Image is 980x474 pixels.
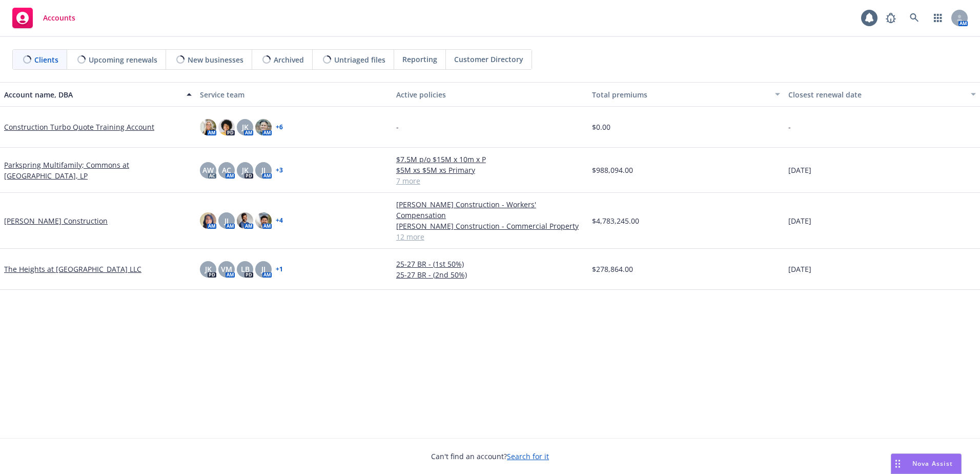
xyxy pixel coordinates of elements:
span: [DATE] [788,264,811,274]
a: $7.5M p/o $15M x 10m x P [396,154,584,165]
button: Total premiums [588,82,784,107]
span: New businesses [188,54,243,65]
a: Switch app [928,8,948,28]
div: Closest renewal date [788,89,965,100]
a: 25-27 BR - (2nd 50%) [396,269,584,280]
span: - [788,122,791,132]
img: photo [255,119,272,135]
a: + 1 [276,266,283,272]
span: VM [221,264,232,274]
span: [DATE] [788,215,811,226]
div: Service team [200,89,387,100]
span: JJ [224,215,229,226]
span: LB [241,264,250,274]
img: photo [218,119,235,135]
a: Construction Turbo Quote Training Account [4,122,154,132]
span: Reporting [402,54,437,65]
span: AW [202,165,214,175]
span: JK [242,165,249,175]
span: JJ [261,264,266,274]
a: Report a Bug [881,8,901,28]
a: The Heights at [GEOGRAPHIC_DATA] LLC [4,264,141,274]
span: AC [222,165,231,175]
button: Service team [196,82,392,107]
button: Nova Assist [891,453,962,474]
img: photo [200,212,216,229]
span: $0.00 [592,122,610,132]
div: Drag to move [891,454,904,473]
button: Closest renewal date [784,82,980,107]
img: photo [237,212,253,229]
span: Nova Assist [912,459,953,468]
span: Upcoming renewals [89,54,157,65]
span: Accounts [43,14,75,22]
span: [DATE] [788,165,811,175]
a: + 3 [276,167,283,173]
button: Active policies [392,82,588,107]
a: Accounts [8,4,79,32]
span: $988,094.00 [592,165,633,175]
div: Active policies [396,89,584,100]
span: $4,783,245.00 [592,215,639,226]
span: $278,864.00 [592,264,633,274]
span: JK [242,122,249,132]
div: Total premiums [592,89,768,100]
a: + 4 [276,218,283,224]
span: Untriaged files [334,54,385,65]
a: Search for it [507,451,549,461]
a: 7 more [396,175,584,186]
span: Customer Directory [454,54,523,65]
span: Archived [274,54,304,65]
a: Parkspring Multifamily; Commons at [GEOGRAPHIC_DATA], LP [4,160,192,181]
a: 12 more [396,231,584,242]
span: - [396,122,399,132]
a: + 6 [276,124,283,130]
span: Clients [34,54,58,65]
a: [PERSON_NAME] Construction - Workers' Compensation [396,199,584,221]
div: Account name, DBA [4,89,180,100]
img: photo [255,212,272,229]
span: JJ [261,165,266,175]
img: photo [200,119,216,135]
a: 25-27 BR - (1st 50%) [396,259,584,269]
span: Can't find an account? [431,451,549,462]
span: JK [205,264,212,274]
a: [PERSON_NAME] Construction - Commercial Property [396,221,584,231]
a: Search [904,8,925,28]
a: [PERSON_NAME] Construction [4,215,108,226]
a: $5M xs $5M xs Primary [396,165,584,175]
